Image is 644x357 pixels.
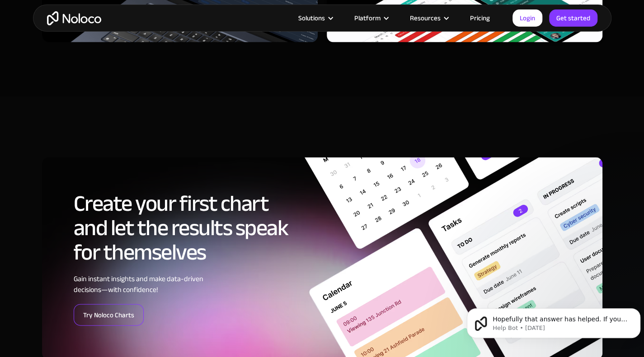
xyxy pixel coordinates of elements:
[74,304,144,326] a: Try Noloco Charts
[512,9,542,27] a: Login
[399,12,459,24] div: Resources
[459,12,501,24] a: Pricing
[298,12,325,24] div: Solutions
[287,12,343,24] div: Solutions
[410,12,441,24] div: Resources
[47,11,101,25] a: home
[463,289,644,352] iframe: Intercom notifications message
[549,9,597,27] a: Get started
[74,274,302,295] div: Gain instant insights and make data-driven decisions—with confidence!
[354,12,381,24] div: Platform
[343,12,399,24] div: Platform
[74,191,302,264] h2: Create your first chart and let the results speak for themselves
